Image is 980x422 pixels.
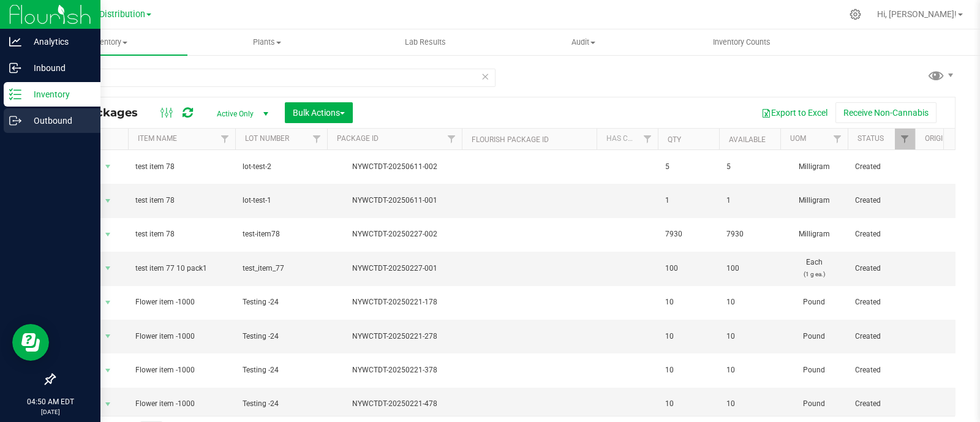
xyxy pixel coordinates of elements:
p: [DATE] [6,407,95,416]
span: Flower item -1000 [135,398,228,410]
button: Export to Excel [753,102,835,123]
a: Status [858,134,884,143]
span: Created [855,161,908,173]
span: 1 [726,195,773,206]
span: Flower item -1000 [135,331,228,342]
span: Lab Results [388,37,462,48]
span: Created [855,195,908,206]
span: Created [855,331,908,342]
span: 7930 [665,228,712,240]
a: Flourish Package ID [472,135,549,144]
span: test-item78 [243,228,320,240]
div: NYWCTDT-20250227-002 [325,228,464,240]
span: Testing -24 [243,398,320,410]
span: 10 [665,331,712,342]
span: select [100,328,116,345]
span: select [100,362,116,379]
span: Distribution [99,9,145,20]
span: 10 [726,364,773,376]
a: Filter [827,129,848,149]
a: Lab Results [346,29,504,55]
span: 100 [665,263,712,274]
span: select [100,396,116,413]
a: Filter [307,129,327,149]
span: Milligram [788,228,840,240]
span: test_item_77 [243,263,320,274]
span: test item 78 [135,195,228,206]
a: Inventory [29,29,187,55]
span: 10 [726,296,773,308]
span: Created [855,263,908,274]
div: NYWCTDT-20250221-178 [325,296,464,308]
a: Lot Number [245,134,289,143]
span: select [100,192,116,209]
inline-svg: Inventory [9,88,21,100]
span: select [100,260,116,277]
a: Inventory Counts [663,29,821,55]
span: Pound [788,364,840,376]
div: NYWCTDT-20250227-001 [325,263,464,274]
span: select [100,158,116,175]
p: Inventory [21,87,95,102]
span: 10 [726,331,773,342]
p: Inbound [21,61,95,75]
span: test item 77 10 pack1 [135,263,228,274]
span: Testing -24 [243,331,320,342]
inline-svg: Outbound [9,115,21,127]
div: NYWCTDT-20250611-001 [325,195,464,206]
p: 04:50 AM EDT [6,396,95,407]
span: Flower item -1000 [135,296,228,308]
a: Audit [504,29,662,55]
span: All Packages [64,106,150,119]
div: NYWCTDT-20250221-378 [325,364,464,376]
input: Search Package ID, Item Name, SKU, Lot or Part Number... [54,69,496,87]
span: Plants [188,37,345,48]
iframe: Resource center [12,324,49,361]
span: test item 78 [135,161,228,173]
span: 10 [665,364,712,376]
a: Package ID [337,134,379,143]
span: 5 [665,161,712,173]
button: Receive Non-Cannabis [835,102,937,123]
a: Item Name [138,134,177,143]
a: Plants [187,29,345,55]
p: (1 g ea.) [788,268,840,280]
span: Flower item -1000 [135,364,228,376]
span: Hi, [PERSON_NAME]! [877,9,957,19]
p: Analytics [21,34,95,49]
div: NYWCTDT-20250221-278 [325,331,464,342]
a: Qty [668,135,681,144]
span: Testing -24 [243,296,320,308]
span: 10 [665,398,712,410]
p: Outbound [21,113,95,128]
span: 100 [726,263,773,274]
span: 7930 [726,228,773,240]
span: 1 [665,195,712,206]
inline-svg: Inbound [9,62,21,74]
span: Created [855,364,908,376]
span: select [100,226,116,243]
th: Has COA [597,129,658,150]
span: Created [855,398,908,410]
span: Pound [788,398,840,410]
span: Pound [788,331,840,342]
span: Created [855,228,908,240]
button: Bulk Actions [285,102,353,123]
span: lot-test-2 [243,161,320,173]
span: Inventory Counts [696,37,787,48]
span: 10 [726,398,773,410]
span: Bulk Actions [293,108,345,118]
span: test item 78 [135,228,228,240]
inline-svg: Analytics [9,36,21,48]
a: Filter [442,129,462,149]
a: Filter [895,129,915,149]
span: Milligram [788,161,840,173]
span: Milligram [788,195,840,206]
a: Available [729,135,766,144]
span: lot-test-1 [243,195,320,206]
span: Audit [505,37,661,48]
span: 5 [726,161,773,173]
span: Each [788,257,840,280]
div: Manage settings [848,9,863,20]
span: select [100,294,116,311]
